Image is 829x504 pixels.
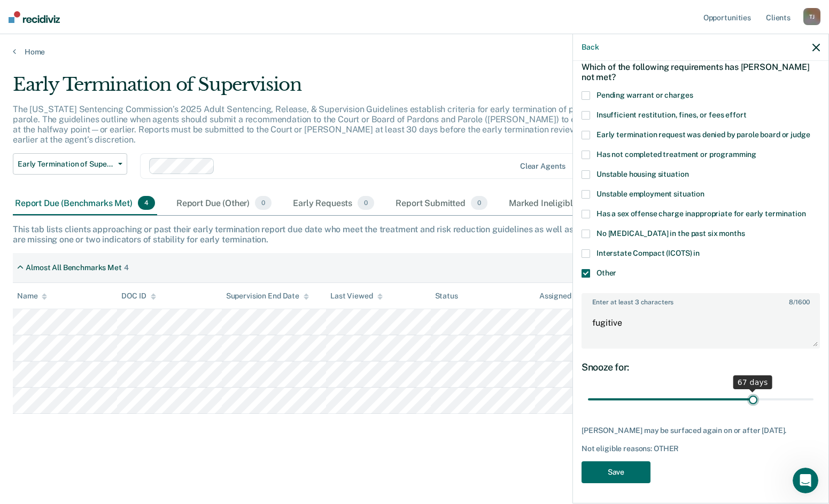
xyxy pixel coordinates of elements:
[582,444,820,453] div: Not eligible reasons: OTHER
[13,74,634,104] div: Early Termination of Supervision
[596,170,688,178] span: Unstable housing situation
[582,426,820,435] div: [PERSON_NAME] may be surfaced again on or after [DATE].
[539,292,590,301] div: Assigned to
[582,461,650,483] button: Save
[596,229,745,238] span: No [MEDICAL_DATA] in the past six months
[733,375,772,389] div: 67 days
[393,192,490,215] div: Report Submitted
[793,468,818,493] iframe: Intercom live chat
[789,298,793,306] span: 8
[13,224,816,245] div: This tab lists clients approaching or past their early termination report due date who meet the t...
[596,111,746,119] span: Insufficient restitution, fines, or fees effort
[596,130,810,139] span: Early termination request was denied by parole board or judge
[583,294,819,306] label: Enter at least 3 characters
[226,292,309,301] div: Supervision End Date
[596,91,693,99] span: Pending warrant or charges
[582,361,820,373] div: Snooze for:
[789,298,809,306] span: / 1600
[583,308,819,348] textarea: fugitive
[520,162,565,171] div: Clear agents
[26,263,122,272] div: Almost All Benchmarks Met
[174,192,274,215] div: Report Due (Other)
[507,192,602,215] div: Marked Ineligible
[138,196,155,210] span: 4
[596,150,756,159] span: Has not completed treatment or programming
[471,196,487,210] span: 0
[17,292,47,301] div: Name
[291,192,376,215] div: Early Requests
[13,192,157,215] div: Report Due (Benchmarks Met)
[596,190,704,198] span: Unstable employment situation
[13,104,632,145] p: The [US_STATE] Sentencing Commission’s 2025 Adult Sentencing, Release, & Supervision Guidelines e...
[582,43,599,52] button: Back
[582,53,820,91] div: Which of the following requirements has [PERSON_NAME] not met?
[358,196,374,210] span: 0
[803,8,820,25] div: T J
[121,292,156,301] div: DOC ID
[124,263,129,272] div: 4
[9,11,60,23] img: Recidiviz
[596,209,806,218] span: Has a sex offense charge inappropriate for early termination
[255,196,272,210] span: 0
[596,249,700,257] span: Interstate Compact (ICOTS) in
[330,292,382,301] div: Last Viewed
[18,160,114,169] span: Early Termination of Supervision
[435,292,458,301] div: Status
[13,47,816,57] a: Home
[596,269,616,277] span: Other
